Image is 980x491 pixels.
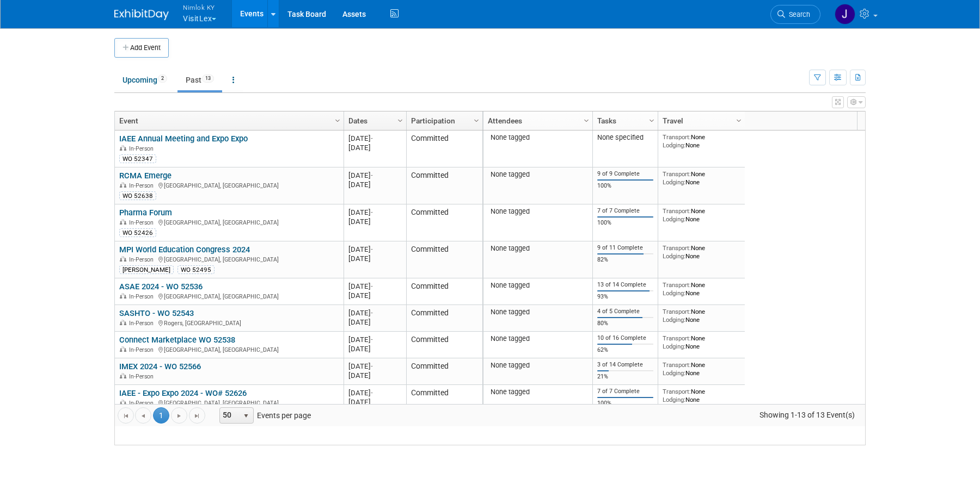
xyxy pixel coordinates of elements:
span: - [371,362,373,370]
div: [GEOGRAPHIC_DATA], [GEOGRAPHIC_DATA] [119,254,339,264]
span: - [371,171,373,179]
div: [DATE] [348,208,401,217]
div: 100% [597,400,654,407]
div: WO 52638 [119,191,156,200]
span: Lodging: [663,343,685,350]
a: Connect Marketplace WO 52538 [119,335,235,345]
span: Nimlok KY [183,2,216,13]
a: Participation [411,111,475,130]
span: Search [785,10,810,18]
div: [DATE] [348,245,401,254]
div: [DATE] [348,335,401,344]
div: 9 of 11 Complete [597,244,654,252]
span: - [371,134,373,142]
div: [DATE] [348,254,401,263]
a: Go to the first page [118,407,134,424]
a: Event [119,111,336,130]
img: In-Person Event [120,293,126,299]
a: Pharma Forum [119,208,172,217]
span: Go to the next page [175,412,183,420]
span: In-Person [129,145,157,152]
span: 13 [202,74,214,83]
a: Travel [663,111,738,130]
div: None tagged [488,334,589,343]
a: Go to the next page [171,407,187,424]
div: 62% [597,346,654,354]
div: 3 of 14 Complete [597,361,654,369]
img: In-Person Event [120,400,126,405]
span: Lodging: [663,215,685,223]
div: WO 52495 [177,265,215,274]
span: In-Person [129,256,157,263]
div: [DATE] [348,397,401,407]
div: 100% [597,182,654,190]
a: Column Settings [646,111,658,128]
td: Committed [406,130,482,167]
div: [DATE] [348,371,401,380]
span: Column Settings [647,116,656,125]
span: Go to the last page [193,412,201,420]
div: [GEOGRAPHIC_DATA], [GEOGRAPHIC_DATA] [119,181,339,190]
span: - [371,245,373,253]
span: Transport: [663,244,691,252]
span: select [242,412,250,420]
a: Tasks [597,111,651,130]
td: Committed [406,278,482,305]
img: In-Person Event [120,182,126,188]
img: In-Person Event [120,346,126,352]
span: - [371,335,373,344]
a: ASAE 2024 - WO 52536 [119,282,203,291]
div: 4 of 5 Complete [597,308,654,315]
a: Column Settings [733,111,745,128]
div: 10 of 16 Complete [597,334,654,342]
span: In-Person [129,320,157,327]
div: None tagged [488,308,589,316]
span: Lodging: [663,252,685,260]
span: Lodging: [663,316,685,324]
div: [DATE] [348,180,401,189]
div: [DATE] [348,344,401,353]
div: [GEOGRAPHIC_DATA], [GEOGRAPHIC_DATA] [119,398,339,407]
div: [DATE] [348,143,401,152]
div: None None [663,207,741,223]
div: None None [663,244,741,260]
td: Committed [406,204,482,241]
span: In-Person [129,400,157,407]
div: None tagged [488,170,589,179]
div: 9 of 9 Complete [597,170,654,178]
div: 82% [597,256,654,264]
div: None None [663,361,741,377]
span: Column Settings [396,116,405,125]
td: Committed [406,167,482,204]
div: None None [663,388,741,403]
span: 2 [158,74,167,83]
button: Add Event [114,38,169,58]
a: Go to the previous page [135,407,151,424]
span: Column Settings [734,116,743,125]
span: Go to the first page [121,412,130,420]
img: In-Person Event [120,256,126,262]
div: 93% [597,293,654,301]
div: None tagged [488,281,589,290]
span: Lodging: [663,396,685,403]
div: [DATE] [348,134,401,143]
span: Transport: [663,334,691,342]
a: Column Settings [471,111,483,128]
span: - [371,389,373,397]
div: Rogers, [GEOGRAPHIC_DATA] [119,318,339,327]
a: Go to the last page [189,407,205,424]
td: Committed [406,385,482,412]
span: Lodging: [663,289,685,297]
div: [GEOGRAPHIC_DATA], [GEOGRAPHIC_DATA] [119,217,339,227]
img: In-Person Event [120,320,126,325]
span: - [371,282,373,290]
img: ExhibitDay [114,9,169,20]
div: None None [663,133,741,149]
span: In-Person [129,219,157,226]
div: None None [663,281,741,297]
a: SASHTO - WO 52543 [119,308,194,318]
span: 50 [220,408,238,423]
div: WO 52347 [119,154,156,163]
div: [DATE] [348,217,401,226]
img: In-Person Event [120,145,126,151]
